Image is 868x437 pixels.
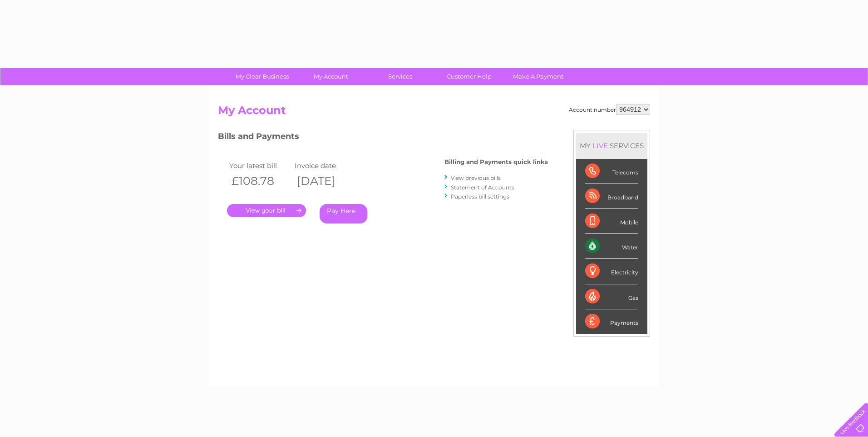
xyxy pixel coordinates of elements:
a: Paperless bill settings [451,193,509,200]
a: Make A Payment [501,68,576,85]
th: [DATE] [292,172,358,190]
div: Gas [585,284,638,309]
td: Invoice date [292,159,358,172]
h3: Bills and Payments [218,130,548,146]
h4: Billing and Payments quick links [444,159,548,165]
th: £108.78 [227,172,292,190]
div: MY SERVICES [576,133,647,159]
a: My Account [294,68,369,85]
div: Telecoms [585,159,638,184]
a: . [227,204,306,217]
a: Customer Help [432,68,507,85]
div: Payments [585,309,638,334]
a: Services [363,68,438,85]
h2: My Account [218,104,650,121]
div: Account number [569,104,650,115]
div: Water [585,234,638,259]
div: LIVE [591,141,610,150]
div: Mobile [585,209,638,234]
a: View previous bills [451,174,501,181]
td: Your latest bill [227,159,292,172]
div: Electricity [585,259,638,284]
div: Broadband [585,184,638,209]
a: Pay Here [320,204,367,223]
a: Statement of Accounts [451,184,514,191]
a: My Clear Business [225,68,300,85]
